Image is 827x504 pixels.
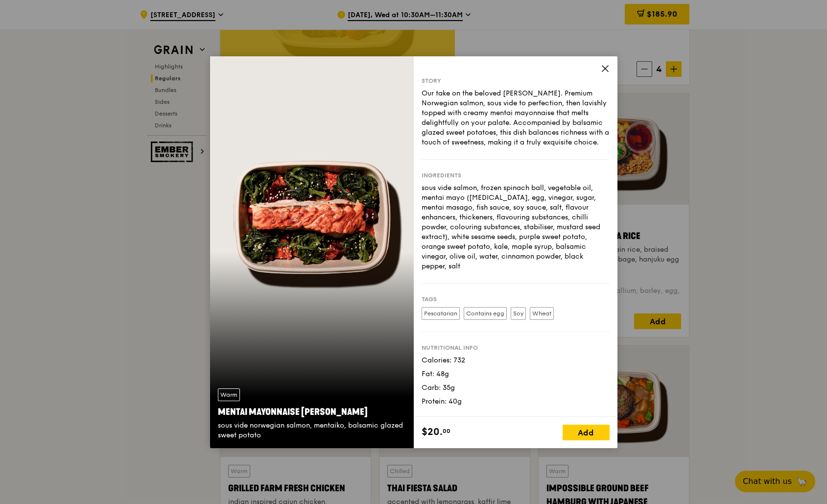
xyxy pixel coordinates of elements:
div: Mentai Mayonnaise [PERSON_NAME] [218,405,406,419]
div: Story [422,77,610,85]
div: Tags [422,295,610,303]
span: 00 [443,427,450,435]
div: Add [563,425,610,440]
div: Nutritional info [422,344,610,352]
div: Our take on the beloved [PERSON_NAME]. Premium Norwegian salmon, sous vide to perfection, then la... [422,89,610,147]
label: Pescatarian [422,307,460,320]
label: Contains egg [464,307,507,320]
div: Warm [218,388,240,401]
div: Calories: 732 [422,356,610,365]
label: Wheat [530,307,554,320]
span: $20. [422,425,443,439]
div: Fat: 48g [422,369,610,379]
div: Carb: 35g [422,383,610,393]
div: Protein: 40g [422,397,610,407]
div: Ingredients [422,171,610,179]
div: sous vide norwegian salmon, mentaiko, balsamic glazed sweet potato [218,421,406,440]
div: sous vide salmon, frozen spinach ball, vegetable oil, mentai mayo ([MEDICAL_DATA], egg, vinegar, ... [422,183,610,271]
label: Soy [511,307,526,320]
